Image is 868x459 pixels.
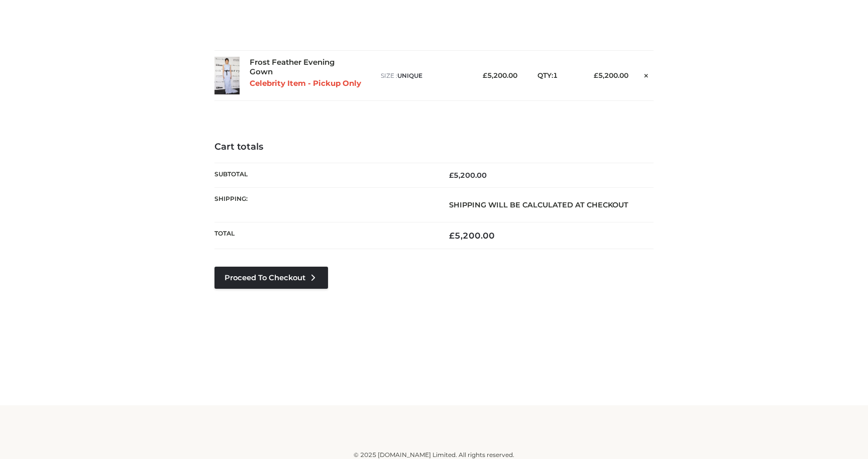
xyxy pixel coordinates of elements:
[594,71,598,79] span: £
[214,163,434,187] th: Subtotal
[214,222,434,249] th: Total
[449,231,495,241] bdi: 5,200.00
[483,71,517,79] bdi: 5,200.00
[638,68,654,81] a: Remove this item
[527,70,583,81] div: QTY: 1
[594,71,628,79] bdi: 5,200.00
[449,171,487,180] bdi: 5,200.00
[381,71,472,80] p: size :
[483,71,487,79] span: £
[449,231,455,241] span: £
[214,57,240,94] img: Frost Feather Evening Gown - UNIQUE
[397,72,422,79] span: UNIQUE
[449,171,454,180] span: £
[214,142,654,153] h4: Cart totals
[214,267,328,289] a: Proceed to Checkout
[250,79,371,88] p: Celebrity Item - Pickup Only
[449,200,628,209] strong: Shipping will be calculated at checkout
[250,58,359,77] a: Frost Feather Evening Gown
[214,187,434,222] th: Shipping:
